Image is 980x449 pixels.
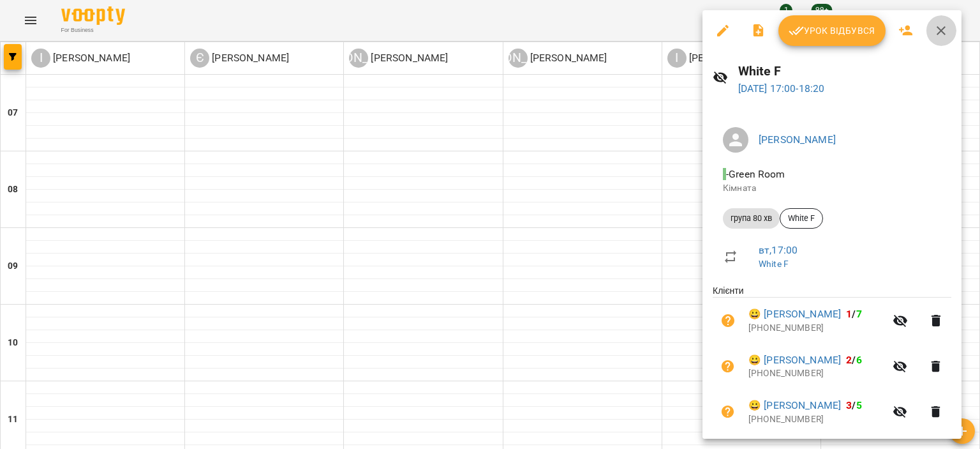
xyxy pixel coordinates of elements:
[846,399,861,411] b: /
[713,397,743,427] button: Візит ще не сплачено. Додати оплату?
[846,308,861,320] b: /
[723,213,780,224] span: група 80 хв
[846,354,852,366] span: 2
[738,61,951,81] h6: White F
[723,168,788,180] span: - Green Room
[723,182,941,195] p: Кімната
[748,367,885,380] p: [PHONE_NUMBER]
[748,413,885,426] p: [PHONE_NUMBER]
[846,399,852,411] span: 3
[846,308,852,320] span: 1
[738,82,825,95] a: [DATE] 17:00-18:20
[856,354,862,366] span: 6
[780,213,822,224] span: White F
[713,351,743,382] button: Візит ще не сплачено. Додати оплату?
[789,23,875,38] span: Урок відбувся
[713,305,743,336] button: Візит ще не сплачено. Додати оплату?
[748,353,841,368] a: 😀 [PERSON_NAME]
[748,398,841,413] a: 😀 [PERSON_NAME]
[759,133,836,146] a: [PERSON_NAME]
[748,322,885,335] p: [PHONE_NUMBER]
[759,259,789,269] a: White F
[856,308,862,320] span: 7
[856,399,862,411] span: 5
[846,354,861,366] b: /
[780,208,823,229] div: White F
[778,15,886,46] button: Урок відбувся
[748,307,841,322] a: 😀 [PERSON_NAME]
[759,244,798,256] a: вт , 17:00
